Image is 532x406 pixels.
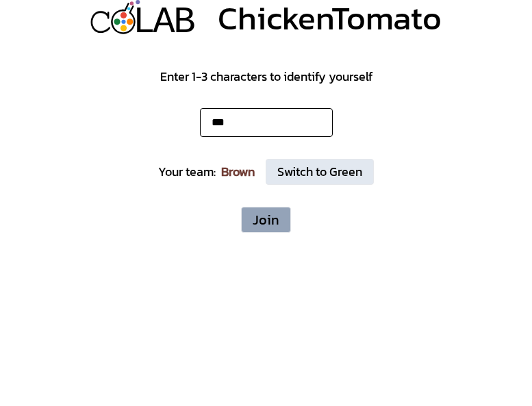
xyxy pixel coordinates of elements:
[158,162,216,181] div: Your team:
[160,67,372,86] div: Enter 1-3 characters to identify yourself
[266,159,374,185] button: Switch to Green
[221,162,255,181] div: Brown
[133,1,155,45] div: L
[173,1,195,45] div: B
[218,1,442,34] div: ChickenTomato
[241,207,291,233] button: Join
[153,1,175,45] div: A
